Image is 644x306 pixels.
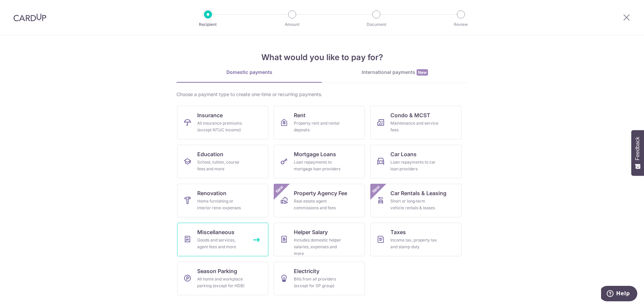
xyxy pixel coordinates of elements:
a: Car Rentals & LeasingShort or long‑term vehicle rentals & leasesNew [370,184,462,217]
span: New [371,184,382,195]
p: Review [436,21,486,28]
a: Helper SalaryIncludes domestic helper salaries, expenses and more [274,223,365,256]
div: Choose a payment type to create one-time or recurring payments. [176,91,468,98]
div: International payments [322,69,468,76]
div: Short or long‑term vehicle rentals & leases [390,198,439,211]
button: Feedback - Show survey [631,130,644,176]
div: Bills from all providers (except for SP group) [294,276,342,289]
div: Income tax, property tax and stamp duty [390,237,439,250]
a: Car LoansLoan repayments to car loan providers [370,145,462,178]
div: School, tuition, course fees and more [197,159,246,172]
span: Season Parking [197,267,237,275]
div: All insurance premiums (except NTUC Income) [197,120,246,133]
div: Property rent and rental deposits [294,120,342,133]
span: Helper Salary [294,228,328,236]
span: Car Rentals & Leasing [390,189,446,197]
span: Mortgage Loans [294,150,336,158]
span: New [274,184,285,195]
iframe: Opens a widget where you can find more information [601,286,637,303]
p: Document [352,21,401,28]
span: Car Loans [390,150,417,158]
a: InsuranceAll insurance premiums (except NTUC Income) [177,106,268,139]
img: CardUp [13,13,46,21]
span: Education [197,150,223,158]
span: Taxes [390,228,406,236]
span: Renovation [197,189,226,197]
a: RenovationHome furnishing or interior reno-expenses [177,184,268,217]
a: Property Agency FeeReal estate agent commissions and feesNew [274,184,365,217]
div: Real estate agent commissions and fees [294,198,342,211]
p: Amount [267,21,317,28]
a: MiscellaneousGoods and services, agent fees and more [177,223,268,256]
div: Maintenance and service fees [390,120,439,133]
a: EducationSchool, tuition, course fees and more [177,145,268,178]
div: All home and workplace parking (except for HDB) [197,276,246,289]
span: Feedback [635,137,641,160]
span: Insurance [197,111,223,119]
a: Condo & MCSTMaintenance and service fees [370,106,462,139]
div: Domestic payments [176,69,322,76]
span: Miscellaneous [197,228,234,236]
span: Condo & MCST [390,111,430,119]
div: Loan repayments to mortgage loan providers [294,159,342,172]
h4: What would you like to pay for? [176,51,468,63]
a: Mortgage LoansLoan repayments to mortgage loan providers [274,145,365,178]
span: Property Agency Fee [294,189,347,197]
span: New [417,69,428,76]
span: Electricity [294,267,319,275]
a: RentProperty rent and rental deposits [274,106,365,139]
p: Recipient [183,21,233,28]
span: Rent [294,111,306,119]
a: ElectricityBills from all providers (except for SP group) [274,262,365,295]
a: Season ParkingAll home and workplace parking (except for HDB) [177,262,268,295]
a: TaxesIncome tax, property tax and stamp duty [370,223,462,256]
div: Goods and services, agent fees and more [197,237,246,250]
div: Includes domestic helper salaries, expenses and more [294,237,342,257]
div: Loan repayments to car loan providers [390,159,439,172]
div: Home furnishing or interior reno-expenses [197,198,246,211]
